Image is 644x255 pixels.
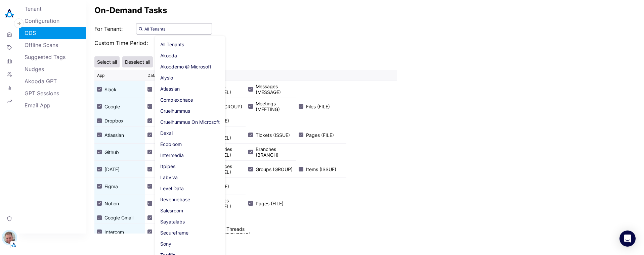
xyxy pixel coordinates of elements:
span: Akoodemo @ Microsoft [155,61,225,72]
button: Atlassian [94,126,145,144]
span: Message Threads (MESSAGE_THREAD) [205,226,251,238]
button: Aviad PinesTenant Logo [3,229,16,248]
button: Tickets (ISSUE) [246,126,296,144]
button: Messages (MESSAGE) [246,81,296,98]
button: Google Gmail [94,212,145,223]
button: Meetings (MEETING) [246,98,296,115]
button: Items (ISSUE) [296,161,346,178]
button: Select all [94,56,120,67]
a: Suggested Tags [19,51,86,63]
span: Tickets (ISSUE) [256,132,290,138]
button: Pages (FILE) [246,195,296,212]
button: Users (USER) [145,126,195,144]
button: Users (USER) [145,115,195,126]
button: Slack [94,81,145,98]
label: Custom Time Period: [94,40,148,46]
button: Users (USER) [145,144,195,161]
button: Users (USER) [145,195,195,212]
button: Deselect all [122,56,153,67]
button: Dropbox [94,115,145,126]
span: Salesroom [155,205,225,216]
span: Meetings (MEETING) [256,101,293,112]
span: Complexchaos [155,94,225,105]
a: Tenant [19,3,86,15]
span: Sayatalabs [155,216,225,227]
span: Cruelhummus [155,105,225,116]
img: Aviad Pines [3,232,15,244]
a: GPT Sessions [19,87,86,99]
button: Users (USER) [145,223,195,241]
button: Users (USER) [145,98,195,115]
div: App [94,70,145,81]
span: Atlassian [155,83,225,94]
button: Notion [94,195,145,212]
span: Labviva [155,172,225,183]
button: [DATE] [94,161,145,178]
input: All Tenants [136,23,212,35]
button: Github [94,144,145,161]
span: Pages (FILE) [256,201,284,206]
div: Data Types [145,70,397,81]
span: Dexai [155,127,225,139]
span: Cruelhummus On Microsoft [155,116,225,127]
span: Pages (FILE) [306,132,334,138]
span: Intermedia [155,150,225,161]
span: Messages (MESSAGE) [256,84,293,95]
button: Mail (MAIL) [145,212,195,223]
button: Figma [94,178,145,195]
span: Alysio [155,72,225,83]
button: Files (FILE) [296,98,346,115]
h2: On-Demand Tasks [94,5,636,15]
span: Itpipes [155,161,225,172]
label: For Tenant: [94,25,123,32]
span: Akooda [155,50,225,61]
span: Items (ISSUE) [306,166,336,172]
span: Ecobloom [155,139,225,150]
button: Pages (FILE) [296,126,346,144]
button: Projects (CHANNEL) [145,178,195,195]
a: Configuration [19,15,86,27]
span: Files (FILE) [306,104,330,109]
div: Open Intercom Messenger [619,231,636,247]
a: Nudges [19,63,86,75]
span: Groups (GROUP) [256,166,293,172]
button: Users (USER) [145,81,195,98]
button: Intercom [94,223,145,241]
span: Branches (BRANCH) [256,146,293,158]
button: Branches (BRANCH) [246,144,296,161]
a: Email App [19,99,86,111]
span: All Tenants [155,39,225,50]
a: ODS [19,27,86,39]
span: Level Data [155,183,225,194]
button: Groups (GROUP) [246,161,296,178]
img: Tenant Logo [10,242,17,248]
button: Users (USER) [145,161,195,178]
button: Google [94,98,145,115]
img: Akooda Logo [3,7,16,20]
a: Akooda GPT [19,75,86,87]
a: Offline Scans [19,39,86,51]
span: Revenuebase [155,194,225,205]
span: Secureframe [155,227,225,238]
button: Message Threads (MESSAGE_THREAD) [195,223,246,241]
